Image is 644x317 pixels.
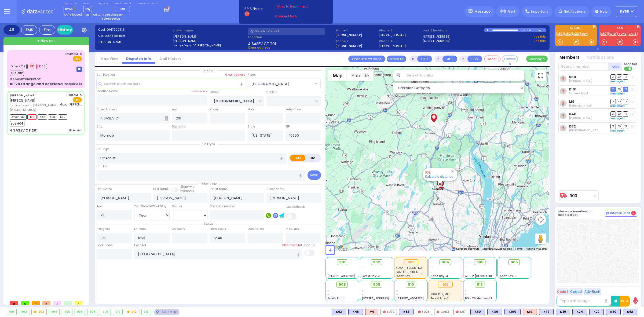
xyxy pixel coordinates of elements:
[535,70,546,81] button: Toggle fullscreen view
[248,41,276,45] span: 4 SASEV CT 201
[431,270,432,274] span: -
[38,64,47,69] span: K100
[399,309,414,315] div: BLS
[623,124,628,129] span: TR
[365,309,378,315] div: M9
[404,259,418,265] div: 903
[624,66,633,71] label: Turn off text
[108,34,125,38] span: 8457814619
[73,56,82,61] span: EMS
[396,288,398,292] span: -
[164,116,168,121] span: Other building occupants
[172,107,177,112] label: Apt
[474,9,491,14] span: Message
[64,6,74,12] span: KY56
[425,170,431,174] a: 903
[450,169,455,174] button: Close
[465,288,467,292] span: -
[499,270,501,274] span: -
[379,28,421,33] span: Phone 3
[21,8,57,15] img: Logo
[362,292,363,296] span: -
[49,309,60,315] div: 904
[408,282,414,287] span: 910
[248,79,313,89] span: BLOOMING GROVE
[606,309,621,315] div: BLS
[521,27,525,33] div: 0:00
[290,155,306,161] label: EMS
[98,27,171,32] label: Cad:
[362,296,412,300] span: [STREET_ADDRESS][PERSON_NAME]
[442,56,457,62] button: ALS
[172,227,185,231] label: On Scene
[569,128,624,132] span: Shia Grunhut
[558,210,605,217] h5: Message members on selected call
[138,2,158,5] label: Fire units on call
[476,260,484,265] span: 905
[396,274,414,278] span: Sanz Bay-6
[555,27,597,30] label: KJ EMS...
[628,32,638,36] a: CAR3
[97,147,109,151] label: Call Type
[599,27,641,30] label: KJFD
[610,211,630,215] span: Internal Chat
[19,309,29,315] div: 902
[569,79,592,83] span: Shmiel Hoffman
[154,309,179,315] div: See map
[10,128,38,133] div: 4 SASEV CT 201
[304,243,314,247] label: Pick up
[10,301,18,305] span: 0
[180,189,194,193] span: members
[396,270,427,274] span: K82, K60, K48, K101, M9
[569,194,577,198] a: 903
[102,17,120,21] strong: Take backup
[610,99,616,104] span: DR
[201,222,216,226] span: Status
[21,25,37,35] div: EMS
[564,32,572,36] a: K52
[610,104,625,108] a: Send again
[572,32,580,36] a: K22
[436,184,444,190] div: 903
[556,309,570,315] div: BLS
[617,99,622,104] span: SO
[396,292,398,296] span: -
[248,79,321,89] span: BLOOMING GROVE
[113,309,123,315] div: 910
[499,274,517,278] span: Sanz Bay-5
[610,74,616,79] span: DR
[100,309,111,315] div: 909
[569,288,583,295] button: Code 2
[3,25,20,35] div: All
[438,282,453,287] div: 912
[429,112,438,128] div: ELUZER KALLER
[465,270,467,274] span: -
[600,9,608,14] span: Help
[617,87,622,92] span: SO
[403,70,524,81] input: Search location
[327,296,345,300] span: Smith Farm
[523,309,537,315] div: ALS
[97,187,112,191] label: First Name
[134,243,146,247] label: Hospital
[362,288,363,292] span: -
[584,288,601,295] button: ALS-Rush
[431,296,449,300] span: Forest Bay-3
[266,187,284,191] label: P Last Name
[69,82,82,86] div: Seizures
[442,260,449,265] span: 904
[423,28,484,33] label: Last 3 location
[610,124,616,129] span: DR
[617,32,627,36] a: TONE
[535,234,546,244] button: Drag Pegman onto the map to open Street View
[10,64,27,69] span: Driver-K39
[97,204,102,209] label: Age
[115,2,132,5] label: Medic on call
[456,311,459,313] img: red-radio-icon.svg
[96,56,122,61] a: Map View
[327,244,345,251] img: Google
[172,204,182,209] label: Gender
[487,309,502,315] div: BLS
[569,75,576,79] a: K60
[173,28,246,33] label: Caller name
